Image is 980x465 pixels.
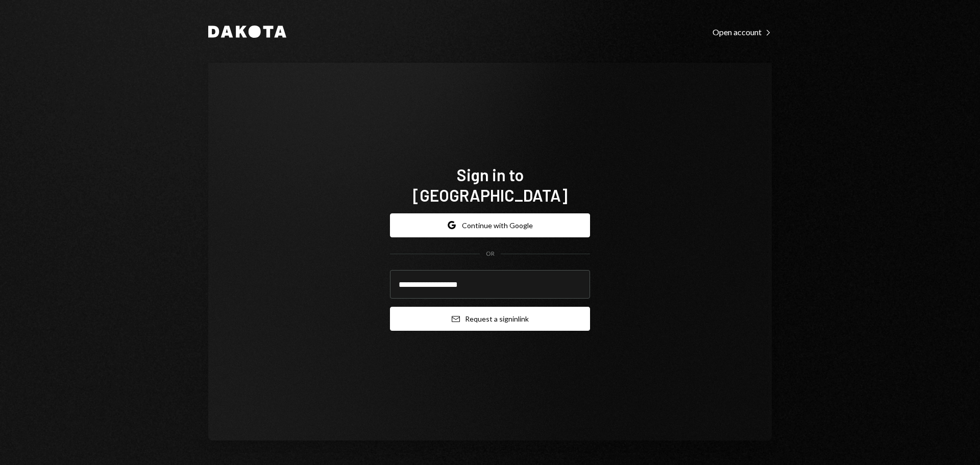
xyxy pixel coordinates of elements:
a: Open account [713,26,772,37]
button: Request a signinlink [390,307,590,331]
div: OR [486,250,495,258]
div: Open account [713,27,772,37]
h1: Sign in to [GEOGRAPHIC_DATA] [390,164,590,205]
button: Continue with Google [390,213,590,237]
